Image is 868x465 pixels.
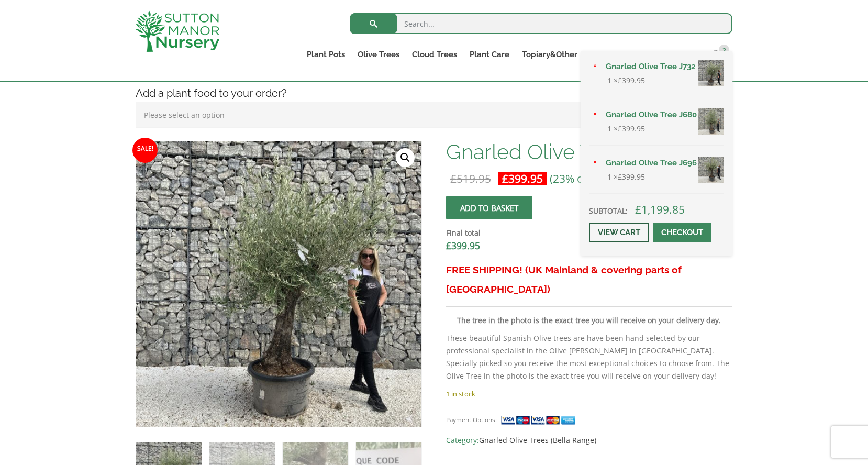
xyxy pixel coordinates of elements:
span: £ [446,239,451,252]
a: Remove Gnarled Olive Tree J732 from basket [589,61,600,73]
bdi: 399.95 [618,172,645,182]
a: Plant Pots [301,47,351,62]
span: 1 × [607,74,645,87]
a: View cart [589,223,649,242]
span: Sale! [132,138,158,163]
a: Gnarled Olive Tree J680 [599,107,724,123]
img: payment supported [500,415,579,426]
strong: Subtotal: [589,206,628,216]
a: Topiary&Other [516,47,584,62]
a: 3 [706,47,732,62]
bdi: 519.95 [450,171,491,186]
img: logo [136,10,219,52]
span: 1 × [607,123,645,135]
a: Gnarled Olive Tree J732 [599,59,724,74]
a: View full-screen image gallery [396,148,415,167]
span: £ [635,202,641,217]
span: 1 × [607,171,645,183]
img: Gnarled Olive Tree J680 [698,108,724,135]
h3: FREE SHIPPING! (UK Mainland & covering parts of [GEOGRAPHIC_DATA]) [446,260,732,299]
bdi: 399.95 [618,124,645,134]
button: Add to basket [446,196,532,219]
bdi: 399.95 [618,75,645,85]
a: Olive Trees [351,47,406,62]
span: £ [502,171,508,186]
strong: The tree in the photo is the exact tree you will receive on your delivery day. [457,315,721,325]
a: Remove Gnarled Olive Tree J696 from basket [589,158,600,169]
p: These beautiful Spanish Olive trees are have been hand selected by our professional specialist in... [446,332,732,382]
a: Remove Gnarled Olive Tree J680 from basket [589,109,600,121]
h1: Gnarled Olive Tree J732 [446,141,732,163]
span: (23% off) [550,171,594,186]
a: Gnarled Olive Tree J696 [599,155,724,171]
dt: Final total [446,227,732,239]
bdi: 399.95 [502,171,543,186]
span: Category: [446,434,732,447]
a: Plant Care [463,47,516,62]
a: Cloud Trees [406,47,463,62]
h4: Add a plant food to your order? [128,85,740,102]
bdi: 399.95 [446,239,480,252]
a: Delivery [619,47,663,62]
img: Gnarled Olive Tree J696 [698,157,724,183]
a: Gnarled Olive Trees (Bella Range) [479,435,596,445]
span: £ [618,172,622,182]
p: 1 in stock [446,387,732,400]
small: Payment Options: [446,416,497,424]
span: £ [450,171,457,186]
a: About [584,47,619,62]
a: Contact [663,47,706,62]
img: Gnarled Olive Tree J732 [698,60,724,86]
bdi: 1,199.85 [635,202,685,217]
span: £ [618,124,622,134]
span: 3 [719,45,729,55]
span: £ [618,75,622,85]
input: Search... [350,13,732,34]
a: Checkout [653,223,711,242]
